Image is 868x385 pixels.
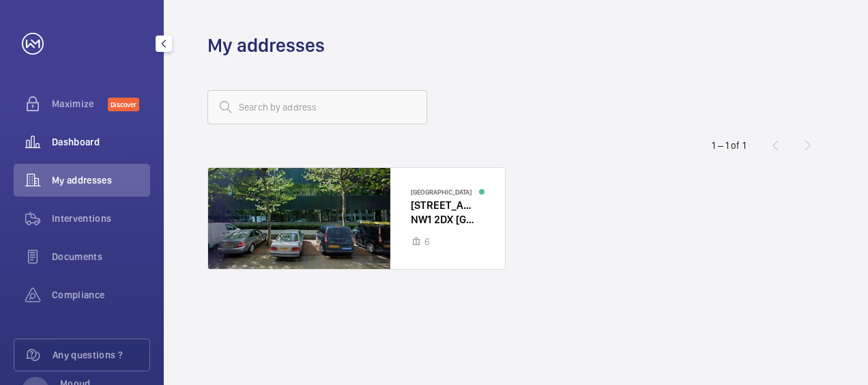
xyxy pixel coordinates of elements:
[108,98,139,111] span: Discover
[52,135,150,149] span: Dashboard
[207,90,427,124] input: Search by address
[53,348,149,362] span: Any questions ?
[52,173,150,187] span: My addresses
[52,250,150,263] span: Documents
[712,139,746,152] div: 1 – 1 of 1
[52,97,108,111] span: Maximize
[207,33,325,58] h1: My addresses
[52,212,150,225] span: Interventions
[52,288,150,302] span: Compliance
